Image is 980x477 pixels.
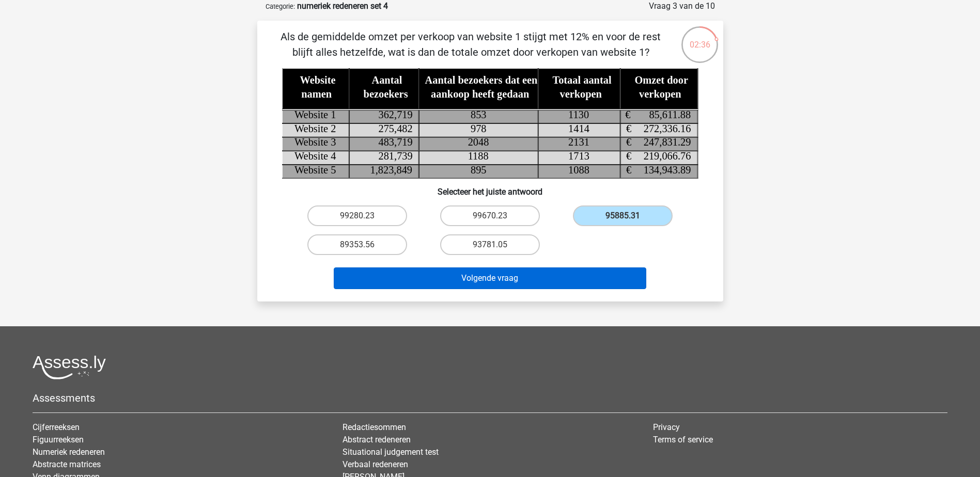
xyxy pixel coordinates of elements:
tspan: € [626,137,631,148]
tspan: Website 1 [294,109,336,120]
label: 93781.05 [440,234,540,255]
label: 99280.23 [307,205,407,226]
tspan: € [625,109,630,120]
a: Terms of service [653,435,713,444]
tspan: 483,719 [378,137,412,148]
label: 95885.31 [573,205,673,226]
tspan: € [626,123,631,134]
p: Als de gemiddelde omzet per verkoop van website 1 stijgt met 12% en voor de rest blijft alles het... [274,29,668,60]
a: Redactiesommen [343,422,406,432]
tspan: Totaal aantal [552,75,612,86]
tspan: 895 [471,164,487,176]
tspan: 2048 [468,137,489,148]
a: Privacy [653,422,680,432]
tspan: 85,611.88 [649,109,691,120]
a: Abstracte matrices [33,459,101,469]
tspan: 362,719 [378,109,412,120]
tspan: namen [301,88,332,100]
tspan: verkopen [559,88,602,100]
label: 99670.23 [440,205,540,226]
tspan: bezoekers [363,88,408,100]
a: Verbaal redeneren [343,459,408,469]
button: Volgende vraag [334,267,646,289]
tspan: 272,336.16 [644,123,691,134]
tspan: 281,739 [378,150,412,162]
a: Situational judgement test [343,447,439,457]
img: Assessly logo [33,355,106,379]
tspan: 2131 [568,137,589,148]
tspan: 247,831.29 [644,137,691,148]
small: Categorie: [266,3,295,10]
tspan: Website 2 [294,123,336,134]
tspan: Aantal [371,75,402,86]
tspan: € [626,150,631,162]
tspan: Website 4 [294,150,336,162]
a: Abstract redeneren [343,435,411,444]
tspan: 853 [471,109,487,120]
tspan: Website [300,75,335,86]
tspan: 219,066.76 [644,150,691,162]
tspan: Website 5 [294,164,336,176]
tspan: 134,943.89 [644,164,691,176]
tspan: 1188 [468,150,488,162]
tspan: 1088 [568,164,589,176]
tspan: € [626,164,631,176]
label: 89353.56 [307,234,407,255]
tspan: 1,823,849 [370,164,412,176]
h6: Selecteer het juiste antwoord [274,179,707,197]
a: Figuurreeksen [33,435,84,444]
a: Cijferreeksen [33,422,80,432]
tspan: aankoop heeft gedaan [431,88,530,100]
tspan: verkopen [639,88,681,100]
tspan: 275,482 [378,123,412,134]
strong: numeriek redeneren set 4 [297,1,388,11]
tspan: Aantal bezoekers dat een [425,75,538,86]
tspan: Website 3 [294,137,336,148]
tspan: 1713 [568,150,589,162]
tspan: 978 [471,123,487,134]
div: 02:36 [680,25,719,51]
h5: Assessments [33,392,947,404]
tspan: 1414 [568,123,589,134]
tspan: 1130 [568,109,589,120]
tspan: Omzet door [634,75,688,86]
a: Numeriek redeneren [33,447,105,457]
